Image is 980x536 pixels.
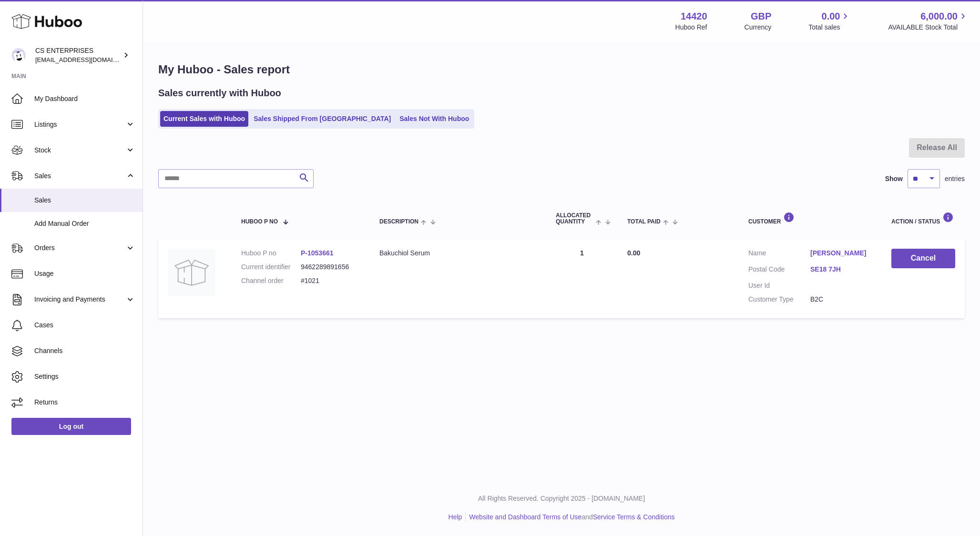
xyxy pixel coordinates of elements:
[751,10,771,23] strong: GBP
[945,174,965,183] span: entries
[808,10,851,32] a: 0.00 Total sales
[301,263,360,272] dd: 9462289891656
[556,212,593,225] span: ALLOCATED Quantity
[158,87,281,100] h2: Sales currently with Huboo
[449,513,462,521] a: Help
[745,23,772,32] div: Currency
[681,10,707,23] strong: 14420
[675,23,707,32] div: Huboo Ref
[888,23,969,32] span: AVAILABLE Stock Total
[920,10,958,23] span: 6,000.00
[748,265,810,276] dt: Postal Code
[891,212,955,225] div: Action / Status
[11,418,131,435] a: Log out
[35,56,140,63] span: [EMAIL_ADDRESS][DOMAIN_NAME]
[241,276,301,285] dt: Channel order
[885,174,903,183] label: Show
[396,111,472,127] a: Sales Not With Huboo
[241,249,301,258] dt: Huboo P no
[34,146,125,155] span: Stock
[627,219,661,225] span: Total paid
[34,398,135,407] span: Returns
[808,23,851,32] span: Total sales
[888,10,969,32] a: 6,000.00 AVAILABLE Stock Total
[34,295,125,304] span: Invoicing and Payments
[35,46,121,64] div: CS ENTERPRISES
[469,513,582,521] a: Website and Dashboard Terms of Use
[250,111,394,127] a: Sales Shipped From [GEOGRAPHIC_DATA]
[160,111,248,127] a: Current Sales with Huboo
[546,239,618,318] td: 1
[34,120,125,129] span: Listings
[241,219,278,225] span: Huboo P no
[748,249,810,260] dt: Name
[34,219,135,228] span: Add Manual Order
[810,265,872,274] a: SE18 7JH
[379,219,419,225] span: Description
[168,249,215,296] img: no-photo.jpg
[379,249,537,258] div: Bakuchiol Serum
[241,263,301,272] dt: Current identifier
[34,94,135,103] span: My Dashboard
[151,494,972,503] p: All Rights Reserved. Copyright 2025 - [DOMAIN_NAME]
[34,243,125,253] span: Orders
[822,10,840,23] span: 0.00
[34,321,135,330] span: Cases
[301,276,360,285] dd: #1021
[810,249,872,258] a: [PERSON_NAME]
[34,196,135,205] span: Sales
[11,48,26,62] img: csenterprisesholding@gmail.com
[34,372,135,381] span: Settings
[34,269,135,278] span: Usage
[158,62,965,77] h1: My Huboo - Sales report
[34,346,135,355] span: Channels
[748,281,810,290] dt: User Id
[891,249,955,268] button: Cancel
[593,513,675,521] a: Service Terms & Conditions
[34,172,125,181] span: Sales
[748,295,810,304] dt: Customer Type
[748,212,872,225] div: Customer
[301,249,334,257] a: P-1053661
[810,295,872,304] dd: B2C
[627,249,640,257] span: 0.00
[466,513,674,522] li: and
